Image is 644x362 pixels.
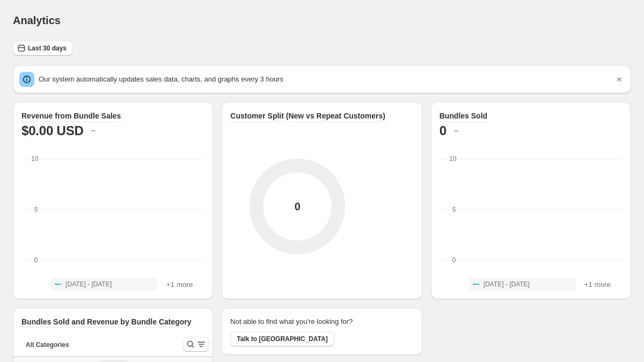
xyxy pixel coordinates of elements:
button: Dismiss notification [612,72,627,87]
h3: Bundles Sold [440,110,487,121]
h3: Customer Split (New vs Repeat Customers) [230,110,385,121]
span: Last 30 days [28,44,67,53]
button: +1 more [581,278,614,291]
h2: Not able to find what you're looking for? [230,316,353,327]
button: Last 30 days [13,41,73,56]
h3: Bundles Sold and Revenue by Bundle Category [21,316,192,327]
text: 5 [34,206,38,213]
text: 0 [34,256,38,264]
h2: 0 [440,122,447,139]
text: 10 [31,155,39,162]
h1: Analytics [13,14,61,27]
button: Talk to [GEOGRAPHIC_DATA] [230,331,334,346]
button: +1 more [163,278,196,291]
h2: $0.00 USD [21,122,84,139]
span: All Categories [26,341,69,349]
button: Search and filter results [183,337,209,352]
text: 0 [452,256,456,264]
button: [DATE] - [DATE] [50,278,158,291]
text: 10 [449,155,457,162]
span: Our system automatically updates sales data, charts, and graphs every 3 hours [39,75,283,83]
h3: Revenue from Bundle Sales [21,110,121,121]
span: [DATE] - [DATE] [65,280,112,289]
button: [DATE] - [DATE] [469,278,576,291]
text: 5 [452,206,456,213]
span: Talk to [GEOGRAPHIC_DATA] [237,335,327,343]
span: [DATE] - [DATE] [484,280,530,289]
